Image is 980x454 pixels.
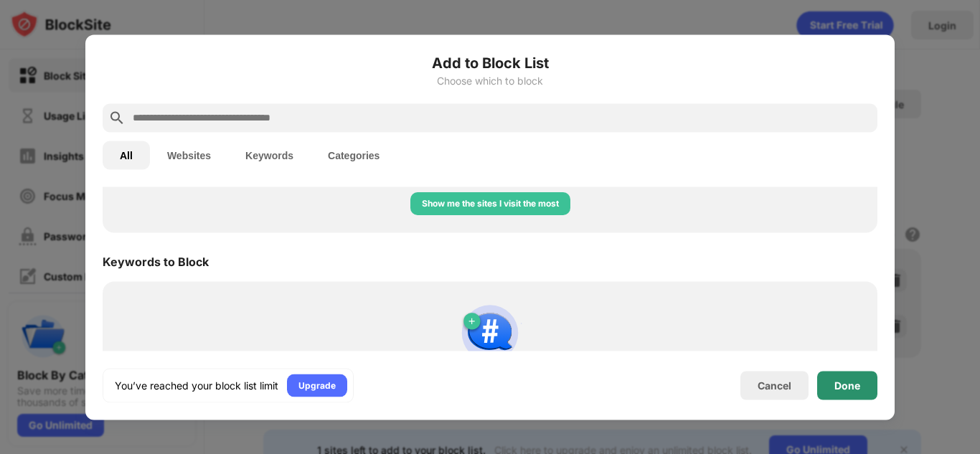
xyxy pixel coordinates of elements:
[103,75,877,86] div: Choose which to block
[103,52,877,73] h6: Add to Block List
[456,298,524,367] img: block-by-keyword.svg
[298,378,336,392] div: Upgrade
[115,378,278,392] div: You’ve reached your block list limit
[108,109,126,126] img: search.svg
[834,379,860,391] div: Done
[311,141,397,169] button: Categories
[103,141,150,169] button: All
[758,379,791,392] div: Cancel
[150,141,228,169] button: Websites
[422,197,559,211] div: Show me the sites I visit the most
[103,254,209,268] div: Keywords to Block
[228,141,311,169] button: Keywords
